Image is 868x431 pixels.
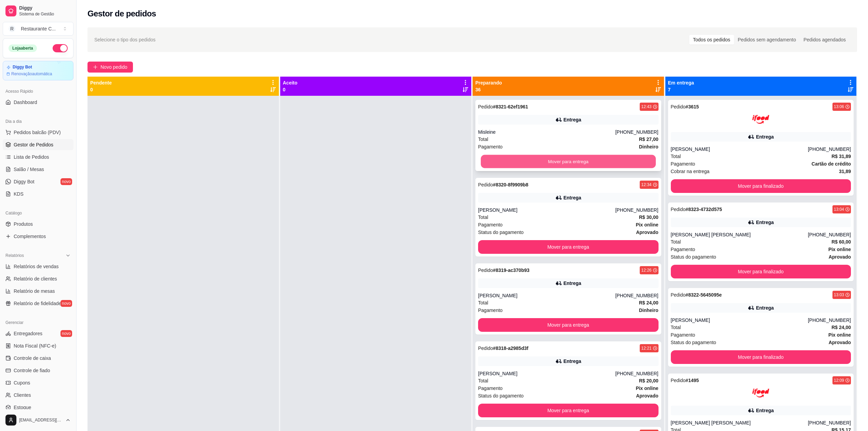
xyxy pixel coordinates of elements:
[3,273,73,284] a: Relatório de clientes
[641,267,651,273] div: 12:26
[671,339,716,346] span: Status do pagamento
[639,136,659,142] strong: R$ 27,00
[3,377,73,388] a: Cupons
[671,246,695,253] span: Pagamento
[3,365,73,376] a: Controle de fiado
[5,253,24,258] span: Relatórios
[21,25,56,32] div: Restaurante C ...
[828,247,851,252] strong: Pix online
[3,402,73,413] a: Estoque
[752,111,769,128] img: ifood
[478,292,615,299] div: [PERSON_NAME]
[671,160,695,168] span: Pagamento
[641,345,651,351] div: 12:21
[671,292,686,298] span: Pedido
[829,340,851,345] strong: aprovado
[831,154,851,159] strong: R$ 31,89
[639,300,659,305] strong: R$ 24,00
[478,318,659,332] button: Mover para entrega
[478,345,493,351] span: Pedido
[87,8,156,19] h2: Gestor de pedidos
[478,135,488,143] span: Total
[3,86,73,97] div: Acesso Rápido
[831,239,851,245] strong: R$ 60,00
[636,386,658,391] strong: Pix online
[283,79,298,86] p: Aceito
[734,35,800,44] div: Pedidos sem agendamento
[493,267,530,273] strong: # 8319-ac370b93
[808,146,851,153] div: [PHONE_NUMBER]
[478,221,503,228] span: Pagamento
[564,116,581,123] div: Entrega
[478,299,488,306] span: Total
[19,11,71,17] span: Sistema de Gestão
[478,182,493,187] span: Pedido
[14,154,49,160] span: Lista de Pedidos
[493,182,529,187] strong: # 8320-8f9909b8
[14,355,51,362] span: Controle de caixa
[3,176,73,187] a: Diggy Botnovo
[478,306,503,314] span: Pagamento
[3,97,73,108] a: Dashboard
[87,62,133,73] button: Novo pedido
[3,152,73,162] a: Lista de Pedidos
[671,317,808,324] div: [PERSON_NAME]
[475,79,502,86] p: Preparando
[475,86,502,93] p: 36
[686,292,722,298] strong: # 8322-5645095e
[808,419,851,426] div: [PHONE_NUMBER]
[639,144,659,149] strong: Dinheiro
[14,221,33,227] span: Produtos
[478,104,493,109] span: Pedido
[834,378,844,383] div: 12:09
[3,231,73,242] a: Complementos
[671,324,681,331] span: Total
[800,35,850,44] div: Pedidos agendados
[478,267,493,273] span: Pedido
[671,153,681,160] span: Total
[14,99,37,106] span: Dashboard
[671,207,686,212] span: Pedido
[812,161,851,167] strong: Cartão de crédito
[14,404,31,411] span: Estoque
[3,340,73,351] a: Nota Fiscal (NFC-e)
[756,304,774,311] div: Entrega
[3,208,73,219] div: Catálogo
[14,263,59,270] span: Relatórios de vendas
[11,71,52,77] article: Renovação automática
[671,231,808,238] div: [PERSON_NAME] [PERSON_NAME]
[752,384,769,402] img: ifood
[19,417,63,423] span: [EMAIL_ADDRESS][DOMAIN_NAME]
[3,116,73,127] div: Dia a dia
[94,36,155,43] span: Selecione o tipo dos pedidos
[478,370,615,377] div: [PERSON_NAME]
[3,286,73,297] a: Relatório de mesas
[839,169,851,174] strong: 31,89
[478,207,615,213] div: [PERSON_NAME]
[668,79,694,86] p: Em entrega
[671,179,851,193] button: Mover para finalizado
[808,317,851,324] div: [PHONE_NUMBER]
[493,104,528,109] strong: # 8321-62ef1961
[90,79,112,86] p: Pendente
[14,233,46,240] span: Complementos
[686,378,699,383] strong: # 1495
[636,393,658,399] strong: aprovado
[493,345,529,351] strong: # 8318-a2985d3f
[689,35,734,44] div: Todos os pedidos
[615,129,658,135] div: [PHONE_NUMBER]
[3,317,73,328] div: Gerenciar
[564,280,581,287] div: Entrega
[3,298,73,309] a: Relatório de fidelidadenovo
[671,238,681,246] span: Total
[478,377,488,384] span: Total
[481,155,656,168] button: Mover para entrega
[14,379,30,386] span: Cupons
[14,178,35,185] span: Diggy Bot
[564,194,581,201] div: Entrega
[3,261,73,272] a: Relatórios de vendas
[639,378,659,383] strong: R$ 20,00
[828,332,851,338] strong: Pix online
[14,392,31,399] span: Clientes
[671,331,695,339] span: Pagamento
